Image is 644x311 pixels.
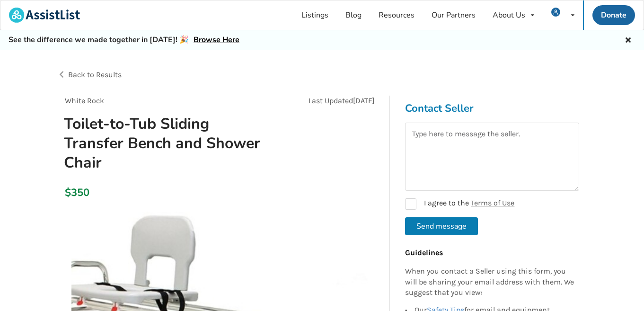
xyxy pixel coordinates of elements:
[309,96,353,105] span: Last Updated
[423,0,484,30] a: Our Partners
[405,266,574,299] p: When you contact a Seller using this form, you will be sharing your email address with them. We s...
[405,102,579,115] h3: Contact Seller
[293,0,337,30] a: Listings
[405,198,514,210] label: I agree to the
[493,11,525,19] div: About Us
[65,96,104,105] span: White Rock
[405,248,443,257] b: Guidelines
[68,70,122,79] span: Back to Results
[194,35,239,45] a: Browse Here
[56,114,280,172] h1: Toilet-to-Tub Sliding Transfer Bench and Shower Chair
[9,35,239,45] h5: See the difference we made together in [DATE]! 🎉
[551,8,560,17] img: user icon
[370,0,423,30] a: Resources
[405,217,478,235] button: Send message
[592,5,635,25] a: Donate
[471,198,514,207] a: Terms of Use
[65,186,70,199] div: $350
[9,8,80,23] img: assistlist-logo
[353,96,375,105] span: [DATE]
[337,0,370,30] a: Blog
